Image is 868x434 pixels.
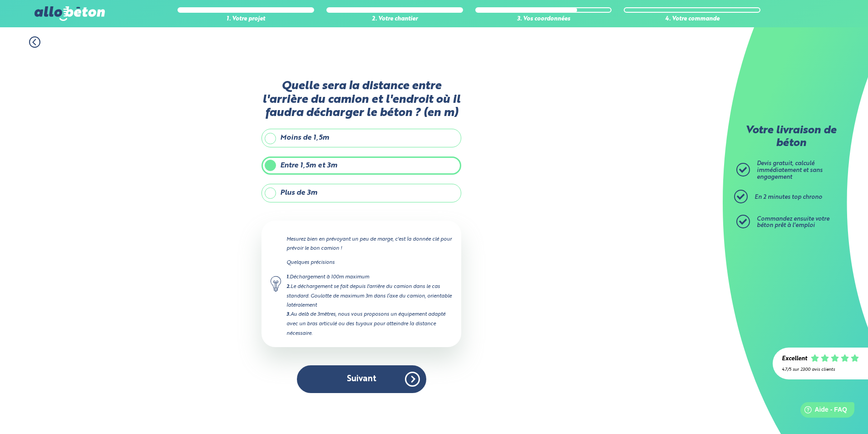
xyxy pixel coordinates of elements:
div: 4.7/5 sur 2300 avis clients [782,367,859,372]
p: Mesurez bien en prévoyant un peu de marge, c'est la donnée clé pour prévoir le bon camion ! [286,235,452,253]
div: Au delà de 3mètres, nous vous proposons un équipement adapté avec un bras articulé ou des tuyaux ... [286,310,452,338]
div: 3. Vos coordonnées [475,16,612,23]
div: Déchargement à 100m maximum [286,273,452,282]
strong: 3. [286,312,291,317]
div: 1. Votre projet [178,16,314,23]
div: Excellent [782,356,807,363]
div: Le déchargement se fait depuis l'arrière du camion dans le cas standard. Goulotte de maximum 3m d... [286,282,452,310]
span: En 2 minutes top chrono [755,194,822,200]
span: Devis gratuit, calculé immédiatement et sans engagement [757,161,823,180]
iframe: Help widget launcher [787,399,858,424]
p: Quelques précisions [286,258,452,267]
button: Suivant [297,365,426,393]
div: 2. Votre chantier [326,16,463,23]
label: Moins de 1,5m [261,129,461,147]
strong: 1. [286,275,290,280]
label: Entre 1,5m et 3m [261,156,461,175]
span: Commandez ensuite votre béton prêt à l'emploi [757,216,829,229]
label: Plus de 3m [261,184,461,202]
p: Votre livraison de béton [739,125,843,150]
div: 4. Votre commande [624,16,760,23]
img: allobéton [35,6,104,21]
label: Quelle sera la distance entre l'arrière du camion et l'endroit où il faudra décharger le béton ? ... [261,80,461,120]
strong: 2. [286,284,291,289]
